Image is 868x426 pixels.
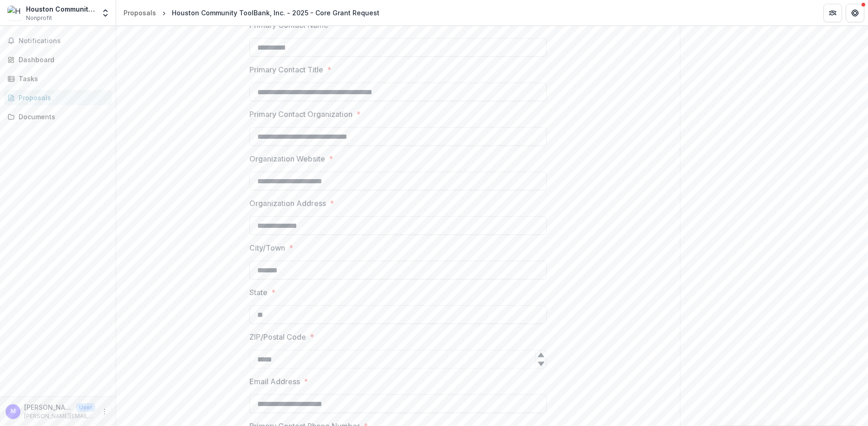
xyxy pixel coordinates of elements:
[19,55,104,65] div: Dashboard
[24,402,72,412] p: [PERSON_NAME][EMAIL_ADDRESS][PERSON_NAME][DOMAIN_NAME]
[4,90,112,105] a: Proposals
[172,8,379,18] div: Houston Community ToolBank, Inc. - 2025 - Core Grant Request
[249,153,325,164] p: Organization Website
[120,6,160,19] a: Proposals
[4,109,112,124] a: Documents
[19,112,104,122] div: Documents
[249,64,323,75] p: Primary Contact Title
[76,403,95,412] p: User
[19,74,104,84] div: Tasks
[249,242,285,253] p: City/Town
[249,331,306,342] p: ZIP/Postal Code
[99,406,110,417] button: More
[11,408,16,414] div: megan.roiz@toolbank.org
[249,109,352,120] p: Primary Contact Organization
[249,198,326,209] p: Organization Address
[846,4,864,22] button: Get Help
[19,93,104,103] div: Proposals
[26,4,95,14] div: Houston Community ToolBank, Inc.
[823,4,842,22] button: Partners
[4,33,112,48] button: Notifications
[24,412,95,420] p: [PERSON_NAME][EMAIL_ADDRESS][PERSON_NAME][DOMAIN_NAME]
[99,4,112,22] button: Open entity switcher
[249,376,300,387] p: Email Address
[249,287,268,298] p: State
[7,6,22,20] img: Houston Community ToolBank, Inc.
[4,71,112,86] a: Tasks
[120,6,383,19] nav: breadcrumb
[26,14,52,22] span: Nonprofit
[4,52,112,67] a: Dashboard
[19,37,108,45] span: Notifications
[124,8,156,18] div: Proposals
